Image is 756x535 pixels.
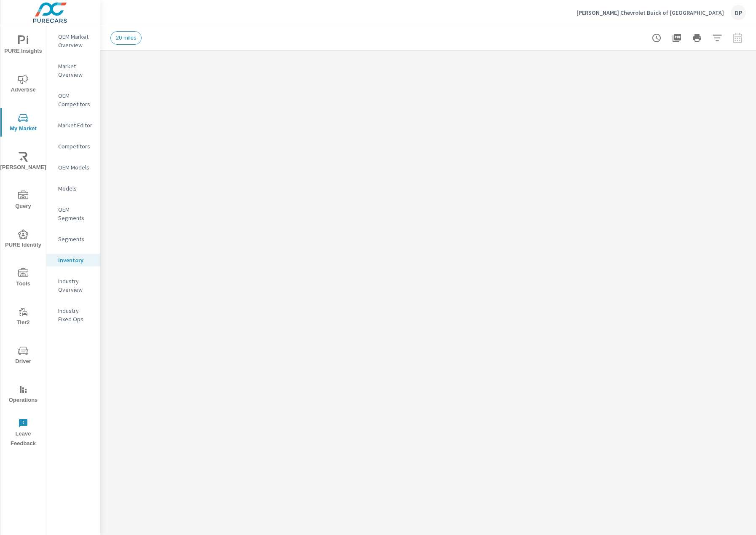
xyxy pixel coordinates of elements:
[0,25,46,452] div: nav menu
[3,113,43,134] span: My Market
[46,119,100,132] div: Market Editor
[58,256,93,264] p: Inventory
[46,203,100,224] div: OEM Segments
[111,35,141,41] span: 20 miles
[58,121,93,129] p: Market Editor
[58,32,93,49] p: OEM Market Overview
[709,30,726,46] button: Apply Filters
[46,140,100,153] div: Competitors
[3,346,43,366] span: Driver
[58,62,93,79] p: Market Overview
[3,268,43,289] span: Tools
[46,60,100,81] div: Market Overview
[3,191,43,211] span: Query
[58,205,93,222] p: OEM Segments
[58,142,93,151] p: Competitors
[668,30,685,46] button: "Export Report to PDF"
[46,89,100,110] div: OEM Competitors
[3,35,43,56] span: PURE Insights
[576,9,724,16] p: [PERSON_NAME] Chevrolet Buick of [GEOGRAPHIC_DATA]
[46,182,100,195] div: Models
[58,91,93,108] p: OEM Competitors
[46,161,100,174] div: OEM Models
[58,184,93,193] p: Models
[58,277,93,294] p: Industry Overview
[3,384,43,405] span: Operations
[3,229,43,250] span: PURE Identity
[3,152,43,172] span: [PERSON_NAME]
[46,30,100,51] div: OEM Market Overview
[3,418,43,449] span: Leave Feedback
[3,307,43,328] span: Tier2
[689,30,705,46] button: Print Report
[731,5,746,20] div: DP
[58,163,93,172] p: OEM Models
[58,306,93,323] p: Industry Fixed Ops
[46,254,100,266] div: Inventory
[3,74,43,95] span: Advertise
[58,235,93,243] p: Segments
[46,304,100,325] div: Industry Fixed Ops
[46,275,100,296] div: Industry Overview
[46,233,100,245] div: Segments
